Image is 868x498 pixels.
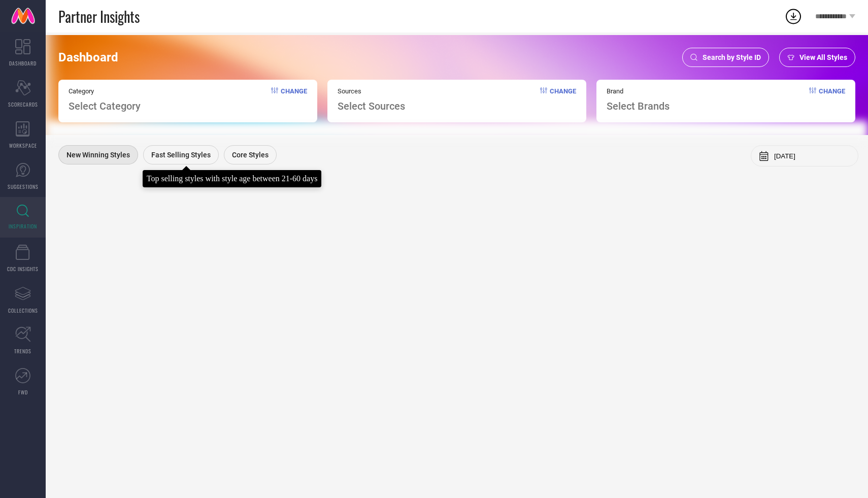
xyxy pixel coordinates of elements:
div: Open download list [784,7,803,25]
span: New Winning Styles [66,151,130,159]
span: Partner Insights [58,6,140,27]
span: Change [281,87,307,112]
span: TRENDS [14,347,31,355]
span: Select Sources [338,100,405,112]
span: FWD [18,388,28,396]
span: Change [550,87,576,112]
span: SUGGESTIONS [8,183,39,190]
span: INSPIRATION [9,222,37,230]
span: Sources [338,87,405,95]
input: Select month [774,152,850,160]
div: Top selling styles with style age between 21-60 days [147,174,318,183]
span: Search by Style ID [703,53,761,61]
span: WORKSPACE [9,142,37,149]
span: Select Category [69,100,141,112]
span: COLLECTIONS [8,307,38,314]
span: Brand [607,87,670,95]
span: Dashboard [58,50,118,64]
span: Category [69,87,141,95]
span: Core Styles [232,151,269,159]
span: Fast Selling Styles [151,151,211,159]
span: DASHBOARD [9,59,37,67]
span: View All Styles [799,53,847,61]
span: SCORECARDS [8,101,38,108]
span: CDC INSIGHTS [7,265,39,273]
span: Select Brands [607,100,670,112]
span: Change [819,87,845,112]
